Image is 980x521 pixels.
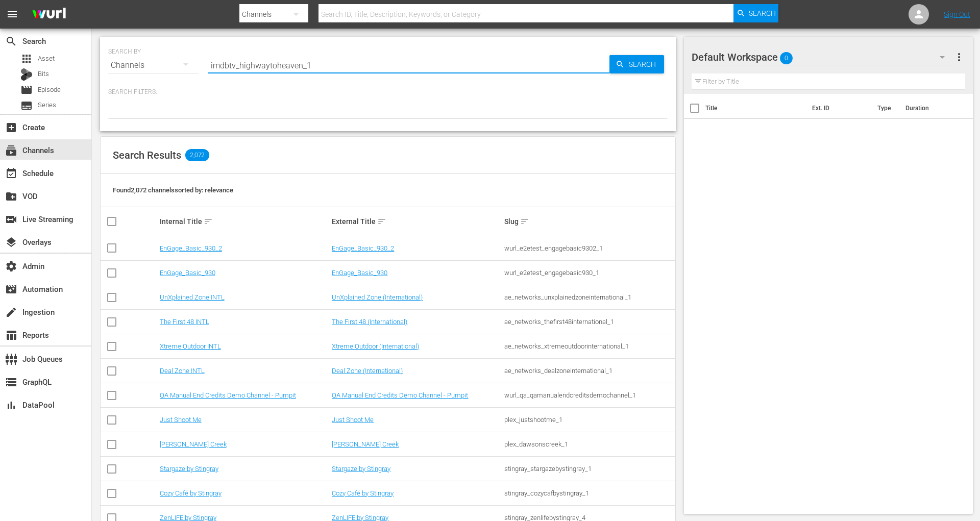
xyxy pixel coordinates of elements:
[160,293,225,301] a: UnXplained Zone INTL
[24,3,73,27] img: ans4CAIJ8jUAAAAAAAAAAAAAAAAAAAAAAAAgQb4GAAAAAAAAAAAAAAAAAAAAAAAAJMjXAAAAAAAAAAAAAAAAAAAAAAAAgAT5G...
[160,440,227,448] a: [PERSON_NAME] Creek
[692,43,954,71] div: Default Workspace
[504,440,674,448] div: plex_dawsonscreek_1
[160,342,221,350] a: Xtreme Outdoor INTL
[806,94,871,122] th: Ext. ID
[332,416,374,424] a: Just Shoot Me
[113,186,233,194] span: Found 2,072 channels sorted by: relevance
[108,51,198,80] div: Channels
[504,416,674,424] div: plex_justshootme_1
[520,217,529,226] span: sort
[504,244,674,252] div: wurl_e2etest_engagebasic9302_1
[5,306,17,318] span: Ingestion
[160,416,202,424] a: Just Shoot Me
[38,54,55,64] span: Asset
[20,68,33,81] div: Bits
[160,367,205,375] a: Deal Zone INTL
[504,367,674,375] div: ae_networks_dealzoneinternational_1
[6,8,18,20] span: menu
[160,318,209,326] a: The First 48 INTL
[38,85,61,95] span: Episode
[108,88,668,96] p: Search Filters:
[504,342,674,350] div: ae_networks_xtremeoutdoorinternational_1
[332,391,468,399] a: QA Manual End Credits Demo Channel - Pumpit
[204,217,213,226] span: sort
[899,94,961,122] th: Duration
[20,53,33,65] span: Asset
[5,376,17,388] span: GraphQL
[609,55,664,73] button: Search
[332,293,423,301] a: UnXplained Zone (International)
[504,293,674,301] div: ae_networks_unxplainedzoneinternational_1
[625,55,664,73] span: Search
[780,47,793,69] span: 0
[5,35,17,47] span: Search
[5,329,17,341] span: Reports
[5,213,17,226] span: Live Streaming
[944,10,970,18] a: Sign Out
[20,100,33,112] span: Series
[504,489,674,497] div: stingray_cozycafbystingray_1
[504,269,674,277] div: wurl_e2etest_engagebasic930_1
[953,45,965,69] button: more_vert
[160,391,296,399] a: QA Manual End Credits Demo Channel - Pumpit
[871,94,899,122] th: Type
[332,367,403,375] a: Deal Zone (International)
[504,465,674,473] div: stingray_stargazebystingray_1
[749,4,776,22] span: Search
[504,318,674,326] div: ae_networks_thefirst48international_1
[504,391,674,399] div: wurl_qa_qamanualendcreditsdemochannel_1
[160,244,222,252] a: EnGage_Basic_930_2
[5,236,17,249] span: Overlays
[5,399,17,411] span: DataPool
[160,215,329,228] div: Internal Title
[5,353,17,365] span: Job Queues
[160,465,218,473] a: Stargaze by Stingray
[160,269,215,277] a: EnGage_Basic_930
[5,283,17,295] span: Automation
[332,342,419,350] a: Xtreme Outdoor (International)
[332,215,501,228] div: External Title
[38,69,49,79] span: Bits
[953,51,965,63] span: more_vert
[5,260,17,272] span: Admin
[20,84,33,96] span: Episode
[5,167,17,180] span: Schedule
[504,215,674,228] div: Slug
[160,489,222,497] a: Cozy Café by Stingray
[38,100,56,110] span: Series
[5,190,17,203] span: VOD
[332,465,390,473] a: Stargaze by Stingray
[332,440,399,448] a: [PERSON_NAME] Creek
[113,149,181,161] span: Search Results
[332,244,394,252] a: EnGage_Basic_930_2
[5,121,17,134] span: Create
[332,269,387,277] a: EnGage_Basic_930
[5,144,17,157] span: Channels
[185,149,209,161] span: 2,072
[705,94,806,122] th: Title
[332,489,394,497] a: Cozy Café by Stingray
[332,318,407,326] a: The First 48 (International)
[733,4,778,22] button: Search
[377,217,386,226] span: sort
